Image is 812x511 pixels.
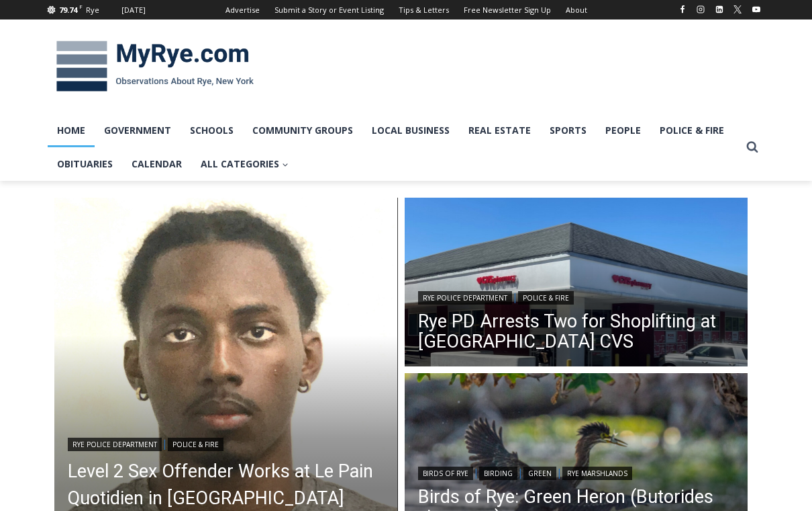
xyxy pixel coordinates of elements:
span: 79.74 [59,5,77,15]
a: People [596,114,650,147]
a: All Categories [191,147,298,181]
a: Read More Rye PD Arrests Two for Shoplifting at Boston Post Road CVS [405,198,748,370]
a: Home [48,114,95,147]
a: Birding [479,467,517,480]
div: | [418,288,735,305]
div: Rye [86,4,99,16]
a: Rye Police Department [418,291,512,305]
a: Local Business [362,114,459,147]
a: Rye Marshlands [562,467,632,480]
a: Police & Fire [168,438,223,451]
div: | | | [418,464,735,480]
a: Linkedin [711,1,727,17]
div: [DATE] [121,4,146,16]
a: Calendar [122,147,191,181]
a: X [729,1,746,17]
a: Sports [540,114,596,147]
a: Police & Fire [650,114,733,147]
a: YouTube [748,1,764,17]
a: Rye PD Arrests Two for Shoplifting at [GEOGRAPHIC_DATA] CVS [418,311,735,352]
a: Government [95,114,181,147]
a: Schools [181,114,243,147]
img: MyRye.com [48,32,262,102]
a: Real Estate [459,114,540,147]
a: Birds of Rye [418,467,473,480]
img: CVS edited MC Purchase St Downtown Rye #0002 2021-05-17 CVS Pharmacy Angle 2 IMG_0641 [405,198,748,370]
div: | [68,435,385,451]
a: Community Groups [243,114,362,147]
button: View Search Form [740,135,764,159]
a: Green [523,467,556,480]
a: Instagram [693,1,709,17]
span: F [79,3,83,10]
span: All Categories [201,157,289,171]
a: Police & Fire [518,291,574,305]
a: Rye Police Department [68,438,162,451]
a: Obituaries [48,147,122,181]
nav: Primary Navigation [48,114,740,182]
a: Facebook [674,1,691,17]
